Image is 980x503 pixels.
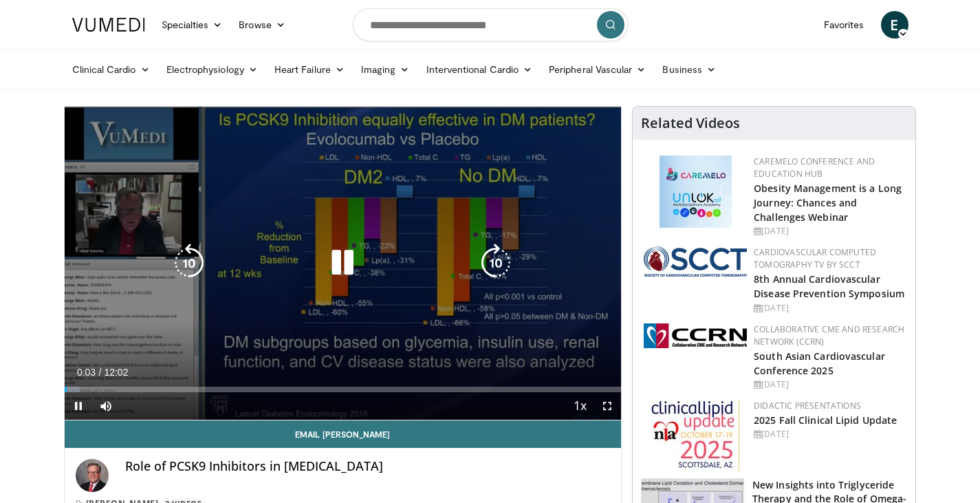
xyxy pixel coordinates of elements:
[92,392,120,420] button: Mute
[754,156,875,180] a: CaReMeLO Conference and Education Hub
[594,392,621,420] button: Fullscreen
[353,56,418,83] a: Imaging
[77,367,96,378] span: 0:03
[65,392,92,420] button: Pause
[754,400,904,412] div: Didactic Presentations
[660,156,732,228] img: 45df64a9-a6de-482c-8a90-ada250f7980c.png.150x105_q85_autocrop_double_scale_upscale_version-0.2.jpg
[881,11,908,39] a: E
[125,459,611,474] h4: Role of PCSK9 Inhibitors in [MEDICAL_DATA]
[65,420,622,448] a: Email [PERSON_NAME]
[353,8,628,41] input: Search topics, interventions
[651,400,740,472] img: d65bce67-f81a-47c5-b47d-7b8806b59ca8.jpg.150x105_q85_autocrop_double_scale_upscale_version-0.2.jpg
[754,428,904,440] div: [DATE]
[65,387,622,392] div: Progress Bar
[641,115,740,131] h4: Related Videos
[654,56,724,83] a: Business
[266,56,353,83] a: Heart Failure
[541,56,654,83] a: Peripheral Vascular
[158,56,266,83] a: Electrophysiology
[644,246,747,277] img: 51a70120-4f25-49cc-93a4-67582377e75f.png.150x105_q85_autocrop_double_scale_upscale_version-0.2.png
[754,246,876,270] a: Cardiovascular Computed Tomography TV by SCCT
[104,367,128,378] span: 12:02
[72,18,145,32] img: VuMedi Logo
[754,225,904,237] div: [DATE]
[230,11,294,39] a: Browse
[64,56,158,83] a: Clinical Cardio
[153,11,231,39] a: Specialties
[65,107,622,420] video-js: Video Player
[754,182,902,224] a: Obesity Management is a Long Journey: Chances and Challenges Webinar
[754,302,904,314] div: [DATE]
[418,56,541,83] a: Interventional Cardio
[99,367,102,378] span: /
[644,323,747,348] img: a04ee3ba-8487-4636-b0fb-5e8d268f3737.png.150x105_q85_autocrop_double_scale_upscale_version-0.2.png
[754,323,904,347] a: Collaborative CME and Research Network (CCRN)
[754,350,885,377] a: South Asian Cardiovascular Conference 2025
[754,378,904,391] div: [DATE]
[76,459,109,492] img: Avatar
[754,272,904,300] a: 8th Annual Cardiovascular Disease Prevention Symposium
[566,392,594,420] button: Playback Rate
[816,11,873,39] a: Favorites
[754,414,897,427] a: 2025 Fall Clinical Lipid Update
